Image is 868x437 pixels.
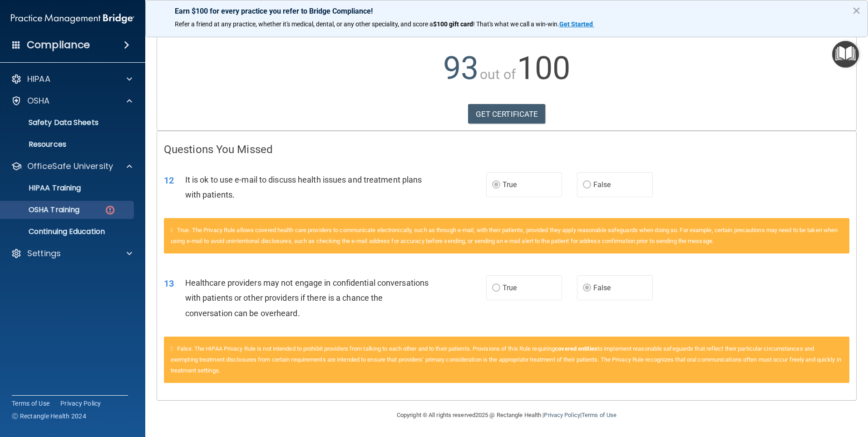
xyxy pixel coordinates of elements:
[593,180,611,189] span: False
[11,95,132,106] a: OSHA
[6,205,79,214] p: OSHA Training
[583,285,591,292] input: False
[503,180,517,189] span: True
[175,7,838,15] p: Earn $100 for every practice you refer to Bridge Compliance!
[175,20,433,28] span: Refer a friend at any practice, whether it's medical, dental, or any other speciality, and score a
[6,227,130,236] p: Continuing Education
[27,161,113,172] p: OfficeSafe University
[27,74,50,84] p: HIPAA
[6,184,81,193] p: HIPAA Training
[27,248,61,259] p: Settings
[164,144,849,155] h4: Questions You Missed
[164,175,174,186] span: 12
[27,39,90,51] h4: Compliance
[480,66,516,82] span: out of
[341,401,672,430] div: Copyright © All rights reserved 2025 @ Rectangle Health | |
[517,50,570,87] span: 100
[503,283,517,292] span: True
[185,278,429,318] span: Healthcare providers may not engage in confidential conversations with patients or other provider...
[6,140,130,149] p: Resources
[12,412,86,421] span: Ⓒ Rectangle Health 2024
[164,278,174,289] span: 13
[12,399,49,408] a: Terms of Use
[582,412,616,418] a: Terms of Use
[11,74,132,84] a: HIPAA
[104,204,116,216] img: danger-circle.6113f641.png
[11,10,134,28] img: PMB logo
[433,20,473,28] strong: $100 gift card
[171,227,838,244] span: True. The Privacy Rule allows covered health care providers to communicate electronically, such a...
[852,3,861,18] button: Close
[11,248,132,259] a: Settings
[492,182,500,189] input: True
[555,345,597,352] a: covered entities
[559,20,593,28] strong: Get Started
[185,175,422,199] span: It is ok to use e-mail to discuss health issues and treatment plans with patients.
[60,399,101,408] a: Privacy Policy
[11,161,132,172] a: OfficeSafe University
[171,345,841,374] span: False. The HIPAA Privacy Rule is not intended to prohibit providers from talking to each other an...
[492,285,500,292] input: True
[559,20,594,28] a: Get Started
[443,50,478,87] span: 93
[544,412,580,418] a: Privacy Policy
[6,118,130,127] p: Safety Data Sheets
[593,283,611,292] span: False
[468,104,546,124] a: GET CERTIFICATE
[832,41,859,68] button: Open Resource Center
[583,182,591,189] input: False
[473,20,559,28] span: ! That's what we call a win-win.
[27,95,50,106] p: OSHA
